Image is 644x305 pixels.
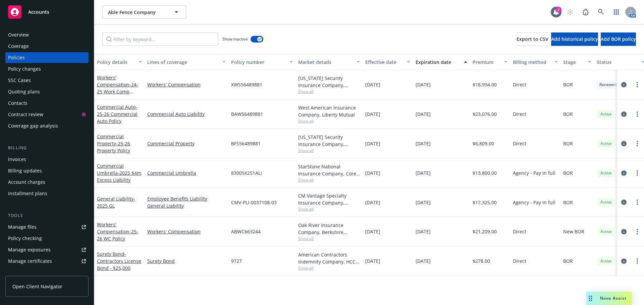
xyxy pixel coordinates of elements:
[231,110,263,118] span: BAW56489881
[231,169,262,176] span: 83005X251ALI
[5,244,89,255] a: Manage exposures
[231,257,242,264] span: 9727
[147,140,226,147] a: Commercial Property
[231,140,261,147] span: BFS56489881
[473,169,497,176] span: $13,800.00
[5,177,89,187] a: Account charges
[298,236,360,241] span: Show all
[633,257,641,265] a: more
[365,228,380,235] span: [DATE]
[147,195,226,202] a: Employee Benefits Liability
[620,81,628,89] a: circleInformation
[513,228,526,235] span: Direct
[296,54,363,70] button: Market details
[563,59,584,66] div: Stage
[599,229,613,235] span: Active
[599,170,613,176] span: Active
[620,198,628,206] a: circleInformation
[298,75,360,89] div: [US_STATE] Security Insurance Company, Liberty Mutual
[298,251,360,265] div: American Contractors Indemnity Company, HCC Surety
[8,165,42,176] div: Billing updates
[563,228,584,235] span: New BOR
[28,9,49,15] span: Accounts
[633,110,641,118] a: more
[517,36,548,42] span: Export to CSV
[365,199,380,206] span: [DATE]
[8,267,42,278] div: Manage claims
[231,199,277,206] span: CMV-PLI-0037108-03
[586,292,632,305] button: Nova Assist
[473,81,497,88] span: $18,934.00
[8,188,47,199] div: Installment plans
[363,54,413,70] button: Effective date
[563,199,573,206] span: BOR
[560,54,594,70] button: Stage
[5,41,89,52] a: Coverage
[8,233,42,244] div: Policy checking
[579,5,592,19] a: Report a Bug
[416,199,431,206] span: [DATE]
[555,6,561,12] div: 2
[599,141,613,147] span: Active
[563,257,573,264] span: BOR
[5,98,89,108] a: Contacts
[5,267,89,278] a: Manage claims
[5,212,89,219] div: Tools
[97,104,138,124] a: Commercial Auto
[8,222,37,232] div: Manage files
[600,295,627,301] span: Nova Assist
[551,36,598,42] span: Add historical policy
[5,29,89,40] a: Overview
[147,81,226,88] a: Workers' Compensation
[416,110,431,118] span: [DATE]
[563,140,573,147] span: BOR
[102,5,186,19] button: Able Fence Company
[413,54,470,70] button: Expiration date
[97,170,141,183] span: - 2025 $4m Excess Liability
[5,75,89,86] a: SSC Cases
[8,109,43,120] div: Contract review
[298,148,360,153] span: Show all
[5,3,89,21] a: Accounts
[594,5,608,19] a: Search
[599,82,616,88] span: Renewed
[298,163,360,177] div: StarStone National Insurance Company, Core Specialty, Risk Placement Services, Inc. (RPS)
[298,206,360,212] span: Show all
[633,81,641,89] a: more
[298,192,360,206] div: CM Vantage Specialty Insurance Company, Church Mutual Insurance, Risk Placement Services, Inc. (RPS)
[298,118,360,124] span: Show all
[416,257,431,264] span: [DATE]
[8,75,31,86] div: SSC Cases
[94,54,145,70] button: Policy details
[97,251,141,271] a: Surety Bond
[365,81,380,88] span: [DATE]
[147,59,218,66] div: Lines of coverage
[231,81,262,88] span: XWS56489881
[416,169,431,176] span: [DATE]
[513,81,526,88] span: Direct
[298,177,360,183] span: Show all
[365,169,380,176] span: [DATE]
[633,169,641,177] a: more
[8,64,41,74] div: Policy changes
[147,202,226,209] a: General Liability
[97,196,135,209] a: General Liability
[513,169,555,176] span: Agency - Pay in full
[97,74,138,102] a: Workers' Compensation
[97,163,141,183] a: Commercial Umbrella
[8,121,58,131] div: Coverage gap analysis
[298,222,360,236] div: Oak River Insurance Company, Berkshire Hathaway Homestate Companies (BHHC)
[5,86,89,97] a: Quoting plans
[228,54,296,70] button: Policy number
[473,199,497,206] span: $17,325.00
[416,140,431,147] span: [DATE]
[620,169,628,177] a: circleInformation
[510,54,560,70] button: Billing method
[8,41,29,52] div: Coverage
[599,258,613,264] span: Active
[517,32,548,46] button: Export to CSV
[473,59,500,66] div: Premium
[473,228,497,235] span: $21,209.00
[5,109,89,120] a: Contract review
